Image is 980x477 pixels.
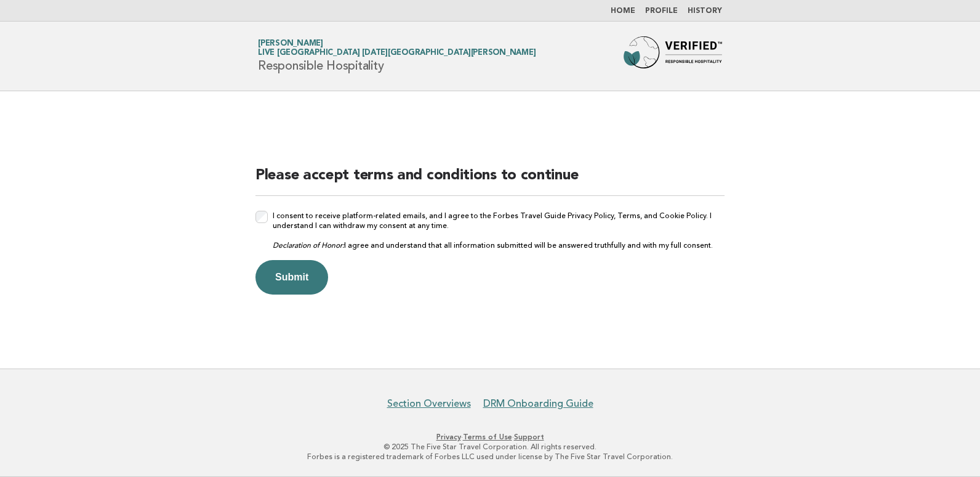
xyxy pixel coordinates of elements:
[113,452,867,462] p: Forbes is a registered trademark of Forbes LLC used under license by The Five Star Travel Corpora...
[258,49,536,57] span: Live [GEOGRAPHIC_DATA] [DATE][GEOGRAPHIC_DATA][PERSON_NAME]
[273,211,725,250] label: I consent to receive platform-related emails, and I agree to the Forbes Travel Guide Privacy Poli...
[645,7,678,15] a: Profile
[514,433,544,441] a: Support
[255,260,328,295] button: Submit
[463,433,512,441] a: Terms of Use
[273,241,344,250] em: Declaration of Honor:
[436,433,461,441] a: Privacy
[611,7,635,15] a: Home
[258,40,536,72] h1: Responsible Hospitality
[688,7,722,15] a: History
[483,397,593,410] a: DRM Onboarding Guide
[113,442,867,452] p: © 2025 The Five Star Travel Corporation. All rights reserved.
[624,36,722,76] img: Forbes Travel Guide
[255,166,725,196] h2: Please accept terms and conditions to continue
[258,39,536,57] a: [PERSON_NAME]Live [GEOGRAPHIC_DATA] [DATE][GEOGRAPHIC_DATA][PERSON_NAME]
[387,397,471,410] a: Section Overviews
[113,432,867,442] p: · ·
